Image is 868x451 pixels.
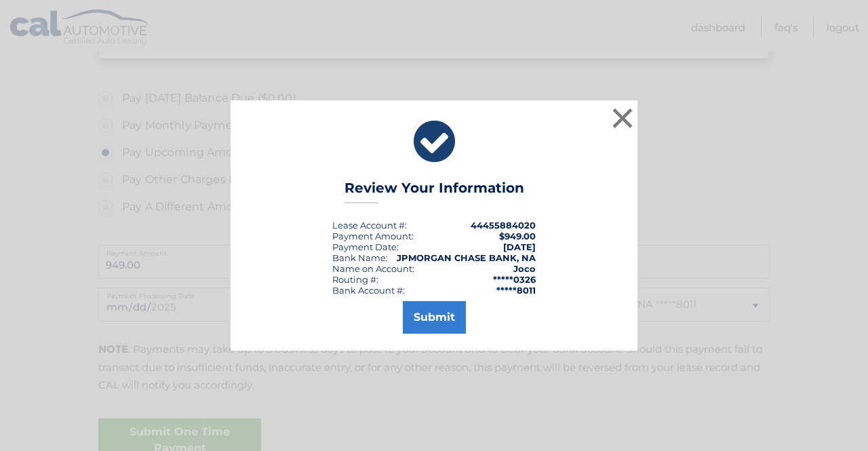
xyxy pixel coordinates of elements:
[332,252,388,263] div: Bank Name:
[397,252,536,263] strong: JPMORGAN CHASE BANK, NA
[503,241,536,252] span: [DATE]
[332,285,405,296] div: Bank Account #:
[513,263,536,274] strong: Joco
[609,104,636,132] button: ×
[332,263,414,274] div: Name on Account:
[344,180,524,203] h3: Review Your Information
[332,220,407,231] div: Lease Account #:
[332,231,414,241] div: Payment Amount:
[403,301,466,334] button: Submit
[499,231,536,241] span: $949.00
[471,220,536,231] strong: 44455884020
[332,241,397,252] span: Payment Date
[332,274,378,285] div: Routing #:
[332,241,399,252] div: :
